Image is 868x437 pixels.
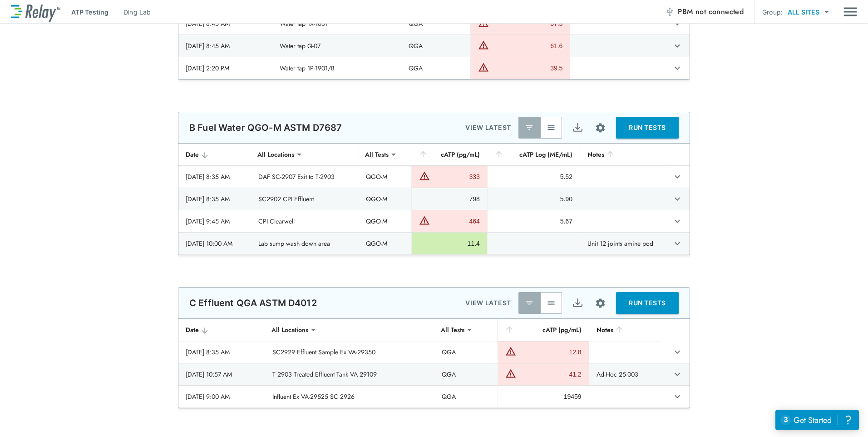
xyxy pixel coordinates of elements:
div: 5.52 [495,172,572,181]
button: Main menu [843,3,857,20]
td: QGO-M [359,188,411,210]
td: Unit 12 joints amine pod [580,233,666,254]
button: expand row [670,214,685,229]
td: QGA [401,13,470,35]
img: View All [547,123,556,132]
img: Settings Icon [595,122,606,134]
img: Latest [525,298,534,308]
button: Site setup [588,291,612,315]
button: expand row [670,344,685,360]
td: QGO-M [359,233,411,254]
img: Settings Icon [595,298,606,309]
td: QGA [434,386,497,407]
img: Latest [525,123,534,132]
img: Export Icon [572,122,583,134]
p: Dlng Lab [123,7,151,17]
div: All Locations [265,321,315,339]
div: All Tests [434,321,471,339]
div: 11.4 [419,239,480,248]
div: [DATE] 8:45 AM [186,41,265,50]
span: PBM [678,5,744,18]
img: Warning [505,346,516,357]
p: ATP Testing [71,7,108,17]
td: SC2929 Effluent Sample Ex VA-29350 [265,341,434,363]
div: [DATE] 8:35 AM [186,172,244,181]
span: not connected [695,6,744,17]
div: All Locations [251,145,301,164]
button: expand row [670,236,685,251]
button: expand row [670,191,685,207]
button: expand row [670,367,685,382]
img: Warning [419,215,430,226]
p: VIEW LATEST [465,122,511,133]
table: sticky table [178,319,690,408]
td: Water tap 1P-1901/B [272,57,401,79]
div: [DATE] 9:00 AM [186,392,258,401]
button: RUN TESTS [616,292,679,314]
div: [DATE] 9:45 AM [186,217,244,226]
td: Water tap 1X-1601 [272,13,401,35]
button: expand row [670,16,685,31]
button: Export [567,117,588,139]
td: QGA [401,35,470,57]
td: Lab sump wash down area [251,233,359,254]
th: Date [178,144,251,166]
div: cATP (pg/mL) [505,324,582,335]
div: 39.5 [491,64,563,73]
th: Date [178,319,265,341]
div: [DATE] 8:45 AM [186,19,265,28]
button: Site setup [588,116,612,140]
div: [DATE] 10:00 AM [186,239,244,248]
button: PBM not connected [661,3,747,21]
td: QGO-M [359,210,411,232]
img: Warning [505,368,516,379]
p: C Effluent QGA ASTM D4012 [189,298,317,308]
img: Warning [478,62,489,73]
td: DAF SC-2907 Exit to T-2903 [251,166,359,188]
div: 464 [432,217,480,226]
div: 12.8 [518,348,582,357]
div: [DATE] 8:35 AM [186,348,258,357]
td: QGA [434,341,497,363]
div: [DATE] 8:35 AM [186,194,244,204]
div: [DATE] 2:20 PM [186,64,265,73]
div: 61.6 [491,41,563,50]
img: View All [547,298,556,308]
div: cATP (pg/mL) [419,149,480,160]
td: CPI Clearwell [251,210,359,232]
table: sticky table [178,144,690,255]
div: Notes [597,324,654,335]
td: QGO-M [359,166,411,188]
div: [DATE] 10:57 AM [186,370,258,379]
button: expand row [670,389,685,404]
div: 41.2 [518,370,582,379]
div: 19459 [505,392,582,401]
td: QGA [401,57,470,79]
img: Warning [419,170,430,181]
p: Group: [762,7,783,17]
button: expand row [670,38,685,54]
td: Ad-Hoc 25-003 [589,363,661,385]
td: T 2903 Treated Effluent Tank VA 29109 [265,363,434,385]
div: 67.3 [491,19,563,28]
td: Influent Ex VA-29525 SC 2926 [265,386,434,407]
img: Warning [478,40,489,50]
td: Water tap Q-07 [272,35,401,57]
button: RUN TESTS [616,117,679,139]
div: 798 [419,194,480,204]
td: QGA [434,363,497,385]
iframe: Resource center [775,410,859,430]
div: 333 [432,172,480,181]
img: Offline Icon [665,7,674,16]
button: Export [567,292,588,314]
div: 5.90 [495,194,572,204]
img: Export Icon [572,298,583,309]
div: 5.67 [495,217,572,226]
img: LuminUltra Relay [11,2,60,22]
img: Drawer Icon [843,3,857,20]
button: expand row [670,169,685,184]
div: Notes [587,149,659,160]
